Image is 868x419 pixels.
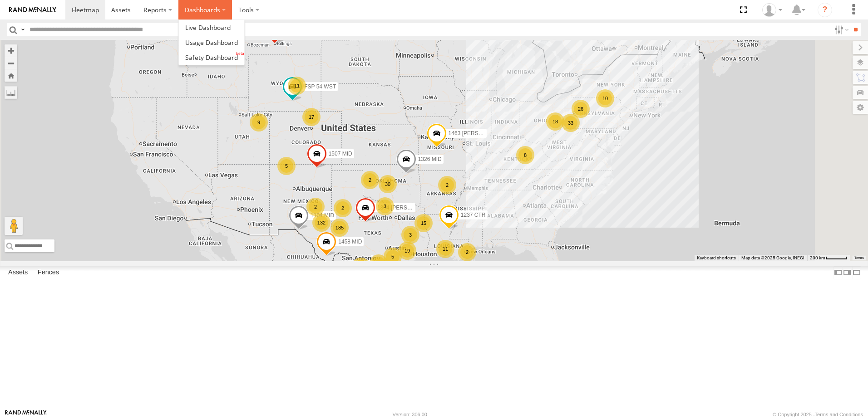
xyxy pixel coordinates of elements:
[596,89,614,107] div: 10
[572,100,590,118] div: 26
[370,254,388,273] div: 50
[741,255,804,260] span: Map data ©2025 Google, INEGI
[306,198,325,216] div: 2
[853,101,868,114] label: Map Settings
[773,412,863,417] div: © Copyright 2025 -
[302,108,321,126] div: 17
[5,410,47,419] a: Visit our Website
[458,243,476,261] div: 2
[562,114,580,132] div: 33
[843,266,852,279] label: Dock Summary Table to the Right
[807,255,850,261] button: Map Scale: 200 km per 44 pixels
[379,175,397,193] div: 30
[833,266,843,279] label: Dock Summary Table to the Left
[5,86,17,99] label: Measure
[277,157,296,175] div: 5
[546,112,564,131] div: 18
[5,57,17,69] button: Zoom out
[810,255,825,260] span: 200 km
[516,146,534,164] div: 8
[449,130,507,136] span: 1463 [PERSON_NAME]
[815,412,863,417] a: Terms and Conditions
[818,3,832,17] i: ?
[461,212,486,218] span: 1237 CTR
[9,7,56,13] img: rand-logo.svg
[418,156,442,162] span: 1326 MID
[401,226,419,244] div: 3
[5,44,17,57] button: Zoom in
[5,217,23,235] button: Drag Pegman onto the map to open Street View
[376,197,394,215] div: 3
[852,266,861,279] label: Hide Summary Table
[854,256,864,260] a: Terms (opens in new tab)
[304,83,336,90] span: FSP 54 WST
[361,171,379,189] div: 2
[329,151,352,157] span: 1507 MID
[384,248,402,266] div: 5
[338,239,362,245] span: 1458 MID
[5,69,17,82] button: Zoom Home
[250,113,268,132] div: 9
[377,205,436,211] span: 1304 [PERSON_NAME]
[436,240,454,258] div: 11
[393,412,427,417] div: Version: 306.00
[438,176,456,194] div: 2
[19,23,26,36] label: Search Query
[288,77,306,95] div: 11
[4,266,32,279] label: Assets
[352,258,370,276] div: 3
[759,3,785,17] div: Derrick Ball
[33,266,64,279] label: Fences
[334,199,352,217] div: 2
[312,214,330,232] div: 132
[330,219,349,237] div: 185
[697,255,736,261] button: Keyboard shortcuts
[398,242,416,260] div: 19
[831,23,850,36] label: Search Filter Options
[414,214,433,232] div: 15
